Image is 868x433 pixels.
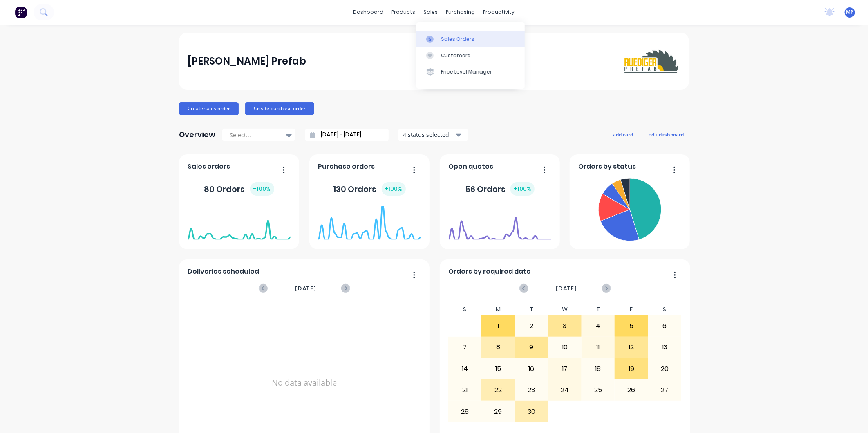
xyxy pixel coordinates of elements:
[441,36,474,43] div: Sales Orders
[188,162,230,172] span: Sales orders
[349,6,388,18] a: dashboard
[515,304,548,315] div: T
[479,6,519,18] div: productivity
[623,47,680,76] img: Ruediger Prefab
[449,162,494,172] span: Open quotes
[449,337,481,357] div: 7
[515,337,548,357] div: 9
[548,337,581,357] div: 10
[442,6,479,18] div: purchasing
[420,6,442,18] div: sales
[481,304,515,315] div: M
[188,267,260,277] span: Deliveries scheduled
[649,380,681,400] div: 27
[649,359,681,379] div: 20
[615,380,648,400] div: 26
[582,359,615,379] div: 18
[204,182,274,196] div: 80 Orders
[649,337,681,357] div: 13
[615,316,648,336] div: 5
[179,127,215,143] div: Overview
[582,380,615,400] div: 25
[548,316,581,336] div: 3
[643,129,689,140] button: edit dashboard
[403,130,454,139] div: 4 status selected
[846,9,854,16] span: MP
[582,337,615,357] div: 11
[582,304,615,315] div: T
[441,68,492,76] div: Price Level Manager
[548,359,581,379] div: 17
[398,129,468,141] button: 4 status selected
[510,182,535,196] div: + 100 %
[449,359,481,379] div: 14
[515,316,548,336] div: 2
[179,102,239,115] button: Create sales order
[608,129,638,140] button: add card
[449,401,481,422] div: 28
[465,182,535,196] div: 56 Orders
[482,316,515,336] div: 1
[615,304,648,315] div: F
[416,47,525,64] a: Customers
[318,162,375,172] span: Purchase orders
[582,316,615,336] div: 4
[245,102,314,115] button: Create purchase order
[556,284,577,293] span: [DATE]
[188,53,306,69] div: [PERSON_NAME] Prefab
[615,359,648,379] div: 19
[515,401,548,422] div: 30
[295,284,316,293] span: [DATE]
[382,182,406,196] div: + 100 %
[441,52,470,59] div: Customers
[448,304,482,315] div: S
[515,380,548,400] div: 23
[482,380,515,400] div: 22
[416,64,525,80] a: Price Level Manager
[482,337,515,357] div: 8
[515,359,548,379] div: 16
[548,304,582,315] div: W
[482,359,515,379] div: 15
[449,380,481,400] div: 21
[579,162,636,172] span: Orders by status
[333,182,406,196] div: 130 Orders
[250,182,274,196] div: + 100 %
[649,316,681,336] div: 6
[15,6,27,18] img: Factory
[388,6,420,18] div: products
[416,31,525,47] a: Sales Orders
[648,304,682,315] div: S
[548,380,581,400] div: 24
[482,401,515,422] div: 29
[615,337,648,357] div: 12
